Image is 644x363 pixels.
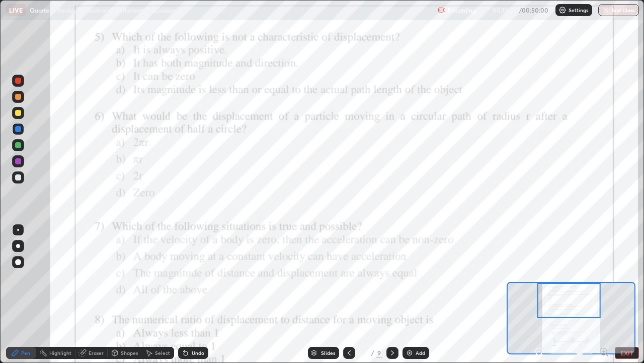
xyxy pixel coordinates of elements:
[615,347,639,359] button: EXIT
[558,6,567,14] img: class-settings-icons
[321,350,335,355] div: Slides
[49,350,71,355] div: Highlight
[30,6,176,14] p: Quarterly Revision - Book and Worksheets Discussion
[376,348,382,357] div: 9
[598,4,639,16] button: End Class
[155,350,170,355] div: Select
[448,7,476,14] p: Recording
[21,350,30,355] div: Pen
[192,350,204,355] div: Undo
[121,350,138,355] div: Shapes
[9,6,23,14] p: LIVE
[359,350,369,356] div: 5
[438,6,446,14] img: recording.375f2c34.svg
[602,6,610,14] img: end-class-cross
[89,350,104,355] div: Eraser
[406,349,414,357] img: add-slide-button
[416,350,425,355] div: Add
[569,8,588,13] p: Settings
[371,350,374,356] div: /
